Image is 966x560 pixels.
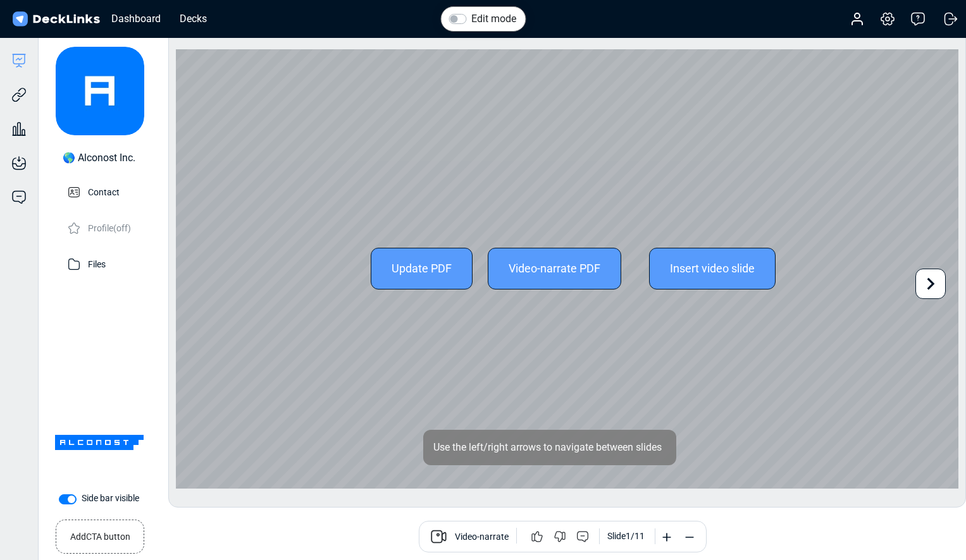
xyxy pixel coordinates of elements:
img: Company Banner [55,398,144,487]
p: Profile (off) [88,219,131,235]
p: Contact [88,183,120,199]
img: avatar [56,47,144,135]
div: 🌎 Alconost Inc. [63,150,135,166]
label: Edit mode [471,11,516,27]
div: Dashboard [105,11,167,27]
div: Update PDF [371,248,473,289]
img: DeckLinks [10,10,102,28]
small: Add CTA button [70,525,130,544]
div: Decks [173,11,213,27]
div: Slide 1 / 11 [607,530,645,543]
label: Side bar visible [82,492,139,505]
div: Insert video slide [649,248,776,289]
div: Video-narrate PDF [488,248,621,289]
p: Files [88,255,106,271]
span: Video-narrate [455,530,509,545]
